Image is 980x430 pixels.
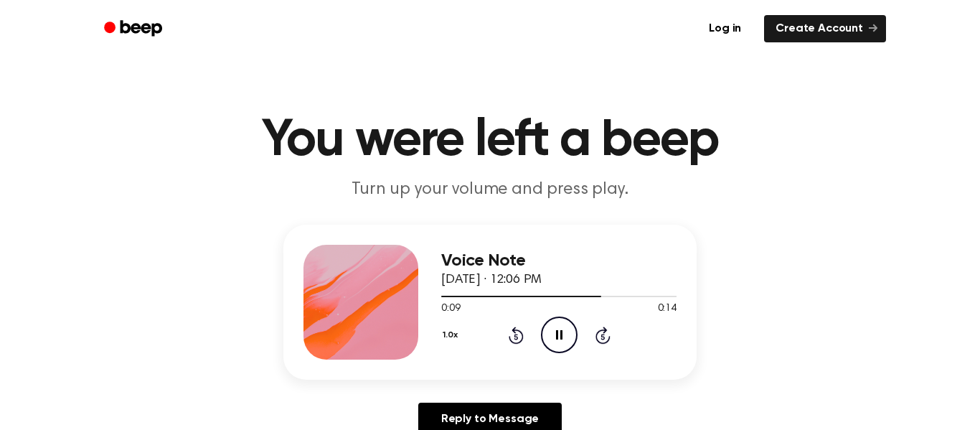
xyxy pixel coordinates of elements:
p: Turn up your volume and press play. [215,178,765,202]
span: [DATE] · 12:06 PM [441,274,542,286]
h3: Voice Note [441,251,677,271]
a: Log in [694,12,755,45]
span: 0:09 [441,302,460,317]
h1: You were left a beep [123,115,857,167]
button: 1.0x [441,323,463,347]
span: 0:14 [658,302,677,317]
a: Create Account [764,15,886,42]
a: Beep [94,15,175,43]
